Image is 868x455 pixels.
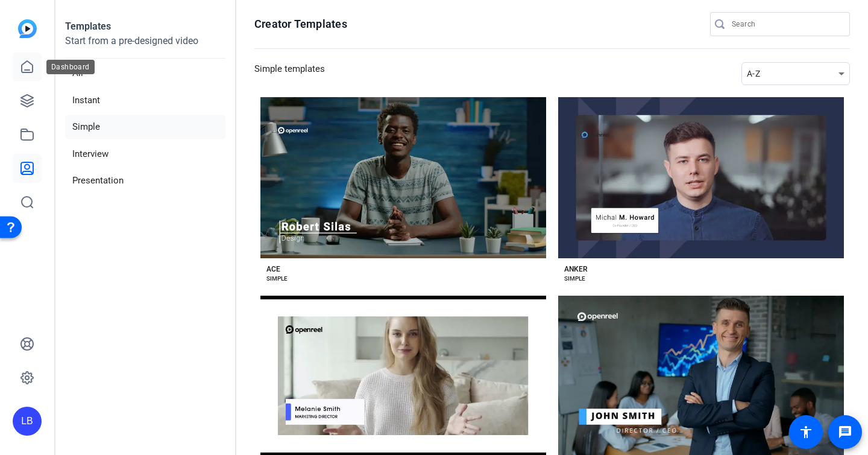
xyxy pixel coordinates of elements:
[266,274,288,284] div: SIMPLE
[46,60,95,74] div: Dashboard
[65,21,111,32] strong: Templates
[732,17,840,31] input: Search
[65,34,225,59] p: Start from a pre-designed video
[18,19,37,38] img: blue-gradient.svg
[65,115,225,139] li: Simple
[254,17,347,31] h1: Creator Templates
[799,425,813,439] mat-icon: accessibility
[65,142,225,167] li: Interview
[266,264,280,274] div: ACE
[65,88,225,113] li: Instant
[558,97,844,258] button: Template image
[564,274,585,284] div: SIMPLE
[65,168,225,193] li: Presentation
[13,407,42,436] div: LB
[564,264,588,274] div: ANKER
[254,62,325,85] h3: Simple templates
[838,425,852,439] mat-icon: message
[747,69,760,78] span: A-Z
[260,97,546,258] button: Template image
[65,61,225,86] li: All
